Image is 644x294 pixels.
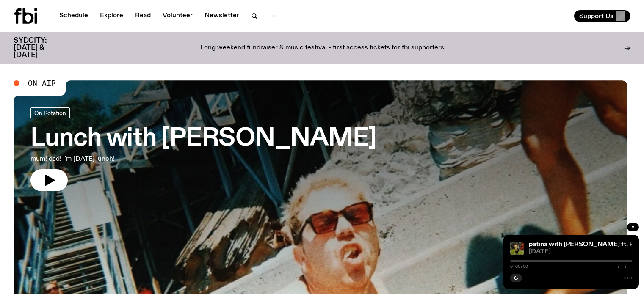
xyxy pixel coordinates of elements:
a: Volunteer [158,10,198,22]
a: Newsletter [199,10,244,22]
a: Read [130,10,156,22]
p: mum! dad! i'm [DATE] lunch! [30,154,247,164]
h3: Lunch with [PERSON_NAME] [30,127,376,151]
button: Support Us [574,10,630,22]
a: Schedule [54,10,93,22]
p: Long weekend fundraiser & music festival - first access tickets for fbi supporters [200,44,444,52]
span: On Air [28,80,56,87]
h3: SYDCITY: [DATE] & [DATE] [14,37,68,59]
span: [DATE] [529,249,632,255]
span: Support Us [579,12,614,20]
span: 0:00:00 [510,264,528,269]
a: Lunch with [PERSON_NAME]mum! dad! i'm [DATE] lunch! [30,107,376,191]
a: On Rotation [30,107,70,118]
a: Explore [95,10,128,22]
span: On Rotation [34,110,66,116]
span: -:--:-- [614,264,632,269]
